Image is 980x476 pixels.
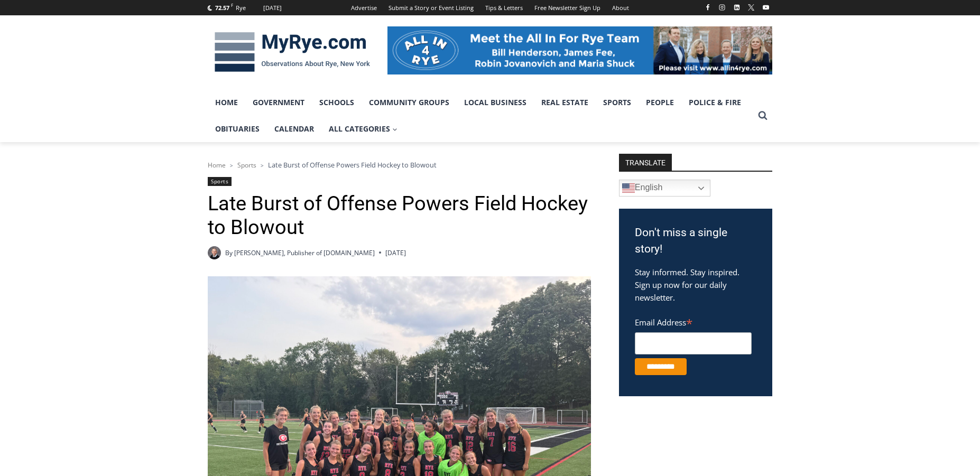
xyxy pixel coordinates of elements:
span: By [225,248,233,258]
span: F [231,2,233,8]
a: All Categories [321,116,405,142]
h1: Late Burst of Offense Powers Field Hockey to Blowout [208,192,591,240]
div: Rye [236,3,246,13]
a: Community Groups [362,89,457,116]
span: Late Burst of Offense Powers Field Hockey to Blowout [268,160,437,170]
img: en [622,182,635,194]
h3: Don't miss a single story! [635,225,756,258]
a: Author image [208,246,221,259]
label: Email Address [635,312,752,331]
a: Sports [237,161,256,170]
a: People [639,89,681,116]
nav: Breadcrumbs [208,160,591,170]
img: All in for Rye [387,26,772,74]
a: Linkedin [731,1,743,14]
a: Sports [208,177,232,186]
nav: Primary Navigation [208,89,753,143]
span: All Categories [329,123,397,135]
a: [PERSON_NAME], Publisher of [DOMAIN_NAME] [234,248,375,257]
a: Home [208,161,226,170]
a: Schools [312,89,362,116]
a: Government [245,89,312,116]
a: Local Business [457,89,534,116]
span: > [230,162,233,169]
a: Police & Fire [681,89,748,116]
span: > [261,162,264,169]
strong: TRANSLATE [619,154,672,171]
a: Instagram [716,1,728,14]
time: [DATE] [385,248,406,258]
a: English [619,180,710,197]
a: Facebook [701,1,714,14]
a: Calendar [267,116,321,142]
a: Sports [596,89,639,116]
span: 72.57 [215,4,229,12]
button: View Search Form [753,106,772,125]
a: Real Estate [534,89,596,116]
p: Stay informed. Stay inspired. Sign up now for our daily newsletter. [635,266,756,304]
a: Home [208,89,245,116]
a: YouTube [760,1,772,14]
a: Obituaries [208,116,267,142]
a: X [745,1,757,14]
div: [DATE] [263,3,282,13]
img: MyRye.com [208,25,377,80]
